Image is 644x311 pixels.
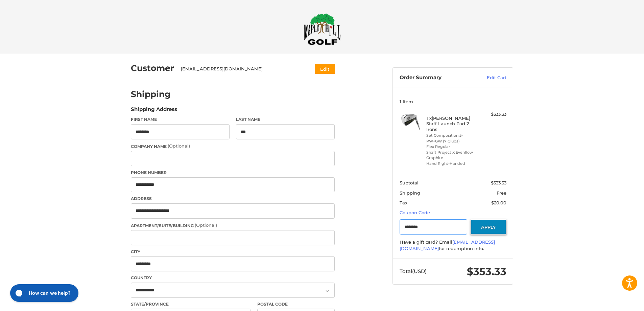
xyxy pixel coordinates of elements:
h4: 1 x [PERSON_NAME] Staff Launch Pad 2 Irons [426,115,478,132]
div: Have a gift card? Email for redemption info. [400,239,506,252]
small: (Optional) [168,143,190,149]
iframe: Gorgias live chat messenger [7,282,80,304]
span: Tax [400,200,407,205]
small: (Optional) [195,222,217,228]
label: Apartment/Suite/Building [131,222,335,229]
button: Edit [315,64,335,74]
div: $333.33 [480,111,506,118]
span: Free [497,190,506,196]
label: City [131,249,335,255]
label: Country [131,275,335,281]
h3: Order Summary [400,74,472,81]
li: Shaft Project X Evenflow Graphite [426,150,478,161]
label: Phone Number [131,170,335,176]
button: Apply [471,219,506,235]
li: Set Composition 5-PW+GW (7 Clubs) [426,133,478,144]
span: Subtotal [400,180,419,185]
span: $353.33 [467,265,506,278]
div: [EMAIL_ADDRESS][DOMAIN_NAME] [181,66,302,72]
legend: Shipping Address [131,106,177,116]
img: Maple Hill Golf [304,13,341,45]
li: Hand Right-Handed [426,161,478,166]
a: Coupon Code [400,210,430,215]
label: Postal Code [257,301,335,307]
h2: Shipping [131,89,171,99]
h3: 1 Item [400,99,506,104]
label: Last Name [236,116,335,123]
label: Address [131,196,335,202]
h2: Customer [131,63,174,73]
span: Total (USD) [400,268,427,274]
label: State/Province [131,301,251,307]
span: Shipping [400,190,420,196]
span: $20.00 [491,200,506,205]
label: Company Name [131,143,335,150]
span: $333.33 [491,180,506,185]
li: Flex Regular [426,144,478,150]
a: Edit Cart [472,74,506,81]
label: First Name [131,116,230,123]
input: Gift Certificate or Coupon Code [400,219,468,235]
